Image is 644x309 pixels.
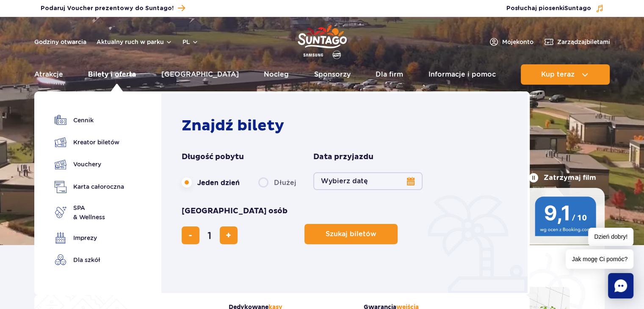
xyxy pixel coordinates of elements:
[73,203,105,222] span: SPA & Wellness
[608,273,633,298] div: Chat
[557,38,610,46] span: Zarządzaj biletami
[34,38,86,46] a: Godziny otwarcia
[314,64,351,85] a: Sponsorzy
[199,225,220,246] input: liczba biletów
[182,226,199,244] button: usuń bilet
[55,158,124,171] a: Vouchery
[588,228,633,246] span: Dzień dobry!
[55,254,124,266] a: Dla szkół
[564,6,591,11] span: Suntago
[313,152,373,162] span: Data przyjazdu
[264,64,289,85] a: Nocleg
[182,152,244,162] span: Długość pobytu
[220,226,238,244] button: dodaj bilet
[88,64,136,85] a: Bilety i oferta
[182,152,511,244] form: Planowanie wizyty w Park of Poland
[506,4,604,13] button: Posłuchaj piosenkiSuntago
[182,174,240,191] label: Jeden dzień
[41,4,174,13] span: Podaruj Voucher prezentowy do Suntago!
[489,37,533,47] a: Mojekonto
[376,64,403,85] a: Dla firm
[521,64,610,85] button: Kup teraz
[428,64,496,85] a: Informacje i pomoc
[506,4,591,13] span: Posłuchaj piosenki
[55,232,124,244] a: Imprezy
[41,3,185,14] a: Podaruj Voucher prezentowy do Suntago!
[182,38,199,46] button: pl
[97,39,172,45] button: Aktualny ruch w parku
[541,71,575,78] span: Kup teraz
[55,181,124,193] a: Karta całoroczna
[304,224,398,244] button: Szukaj biletów
[55,136,124,148] a: Kreator biletów
[34,64,63,85] a: Atrakcje
[502,38,533,46] span: Moje konto
[182,206,287,216] span: [GEOGRAPHIC_DATA] osób
[544,37,610,47] a: Zarządzajbiletami
[55,114,124,126] a: Cennik
[161,64,239,85] a: [GEOGRAPHIC_DATA]
[535,196,596,236] img: 9,1/10 wg ocen z Booking.com
[182,116,511,135] h2: Znajdź bilety
[258,174,296,191] label: Dłużej
[528,173,596,183] button: Zatrzymaj film
[326,230,376,238] span: Szukaj biletów
[566,249,633,269] span: Jak mogę Ci pomóc?
[55,203,124,222] a: SPA& Wellness
[298,21,347,60] a: Park of Poland
[313,172,423,190] button: Wybierz datę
